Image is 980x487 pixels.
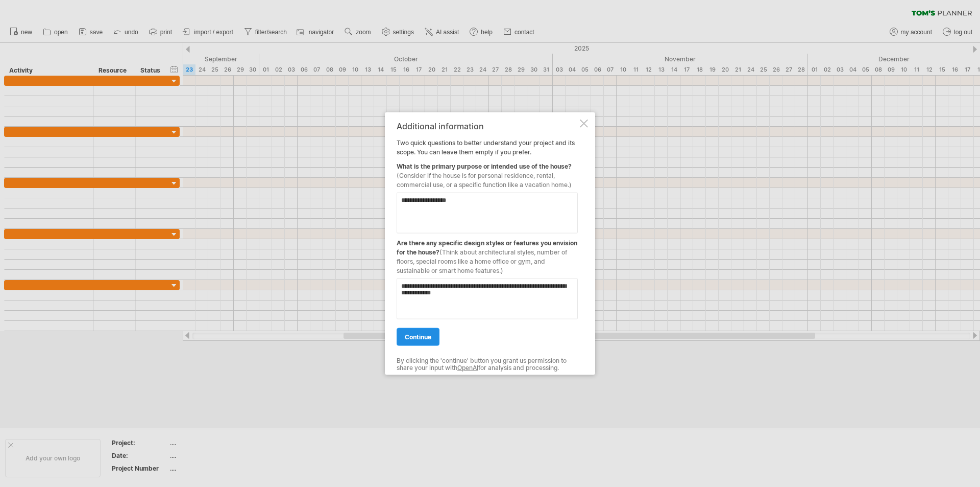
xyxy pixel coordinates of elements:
[397,357,578,372] div: By clicking the 'continue' button you grant us permission to share your input with for analysis a...
[397,233,578,275] div: Are there any specific design styles or features you envision for the house?
[405,333,431,340] span: continue
[397,171,572,188] span: (Consider if the house is for personal residence, rental, commercial use, or a specific function ...
[397,121,578,366] div: Two quick questions to better understand your project and its scope. You can leave them empty if ...
[397,121,578,130] div: Additional information
[397,248,567,274] span: (Think about architectural styles, number of floors, special rooms like a home office or gym, and...
[397,156,578,189] div: What is the primary purpose or intended use of the house?
[457,364,478,372] a: OpenAI
[397,328,439,345] a: continue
